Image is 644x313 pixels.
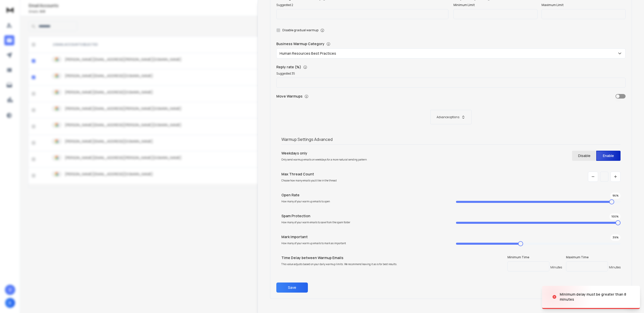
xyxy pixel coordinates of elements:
img: image [542,283,593,310]
p: Weekdays only [281,151,446,156]
p: How many of your warm emails to save from the spam folder [281,221,446,224]
p: Mark Important [281,234,446,239]
p: Reply rate (%) [276,65,626,70]
p: Only send warmup emails on weekdays for a more natural sending pattern [281,158,446,162]
p: How many of your warm up emails to open [281,200,446,203]
p: Spam Protection [281,213,446,218]
div: 39 % [610,234,621,241]
button: Save [276,283,308,293]
button: Advance options [281,110,621,124]
div: Minimum delay must be greater than 8 minutes [560,292,634,302]
label: Disable gradual warmup [282,28,318,32]
p: Max Thread Count [281,172,446,177]
p: Time Delay between Warmup Emails [281,255,505,260]
p: Open Rate [281,193,446,198]
label: Maximum Time [566,255,621,259]
p: This value adjusts based on your daily warmup limits. We recommend leaving it as is for best resu... [281,262,505,266]
p: Minutes [609,265,621,269]
label: Minimum Time [507,255,562,259]
label: Minimum Limit [453,3,538,7]
p: Move Warmups [276,94,449,99]
p: Business Warmup Category [276,41,626,46]
button: Disable [572,151,596,161]
p: How many of your warm up emails to mark as important [281,241,446,245]
label: Maximum Limit [542,3,626,7]
p: Minutes [550,265,562,269]
div: 96 % [610,193,621,199]
p: Human Resources Best Practices [280,51,338,56]
button: Enable [596,151,621,161]
h1: Warmup Settings Advanced [281,136,621,142]
div: 100 % [609,213,621,220]
p: Choose how many emails you'd like in the thread [281,179,446,182]
p: Advance options [437,115,459,119]
p: Suggested 2 [276,3,448,7]
p: Suggested 35 [276,72,626,76]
